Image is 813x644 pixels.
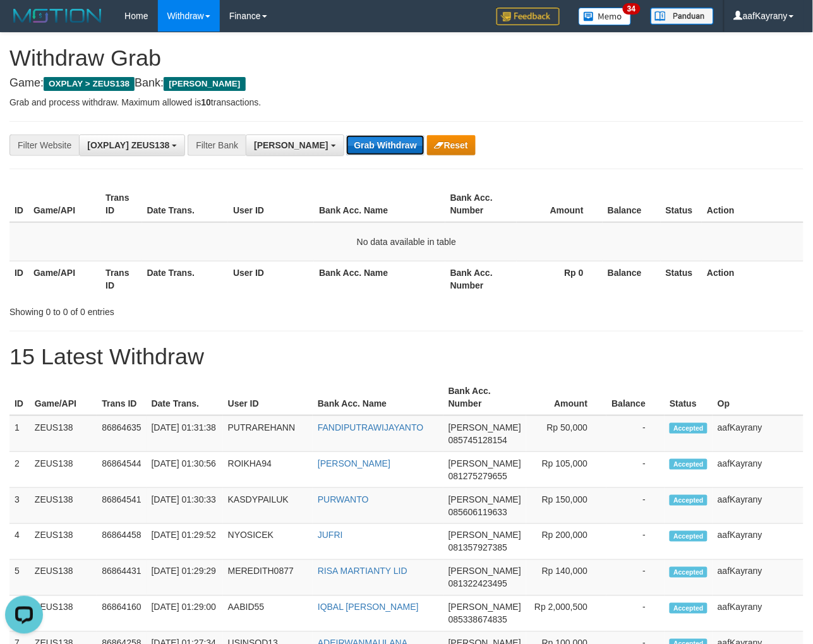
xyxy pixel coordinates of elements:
span: [PERSON_NAME] [449,494,521,504]
td: ZEUS138 [30,596,97,632]
td: Rp 2,000,500 [526,596,606,632]
th: Amount [526,379,606,415]
h1: 15 Latest Withdraw [9,344,804,369]
button: Reset [427,135,476,155]
h1: Withdraw Grab [9,45,804,71]
span: [PERSON_NAME] [449,602,521,612]
span: [PERSON_NAME] [254,140,328,150]
span: [PERSON_NAME] [449,566,521,576]
td: 86864635 [97,415,146,452]
td: 86864431 [97,560,146,596]
td: Rp 50,000 [526,415,606,452]
th: Balance [603,186,661,222]
th: Action [702,261,804,297]
h4: Game: Bank: [9,77,804,90]
th: Bank Acc. Number [445,186,517,222]
a: RISA MARTIANTY LID [318,566,407,576]
img: MOTION_logo.png [9,6,105,25]
td: MEREDITH0877 [223,560,313,596]
td: No data available in table [9,222,804,261]
p: Grab and process withdraw. Maximum allowed is transactions. [9,96,804,109]
td: 5 [9,560,30,596]
span: Accepted [670,459,708,470]
span: Copy 081322423495 to clipboard [449,579,507,589]
td: PUTRAREHANN [223,415,313,452]
td: aafKayrany [713,452,804,488]
th: Bank Acc. Name [314,186,445,222]
th: User ID [228,186,314,222]
th: Game/API [28,186,100,222]
span: [PERSON_NAME] [164,77,245,91]
span: 34 [623,3,640,15]
span: Copy 081357927385 to clipboard [449,543,507,553]
th: ID [9,379,30,415]
div: Filter Bank [188,134,246,156]
th: Amount [517,186,603,222]
td: 86864160 [97,596,146,632]
th: Balance [603,261,661,297]
span: Accepted [670,495,708,506]
th: Date Trans. [142,186,229,222]
td: 2 [9,452,30,488]
td: 3 [9,488,30,524]
th: Op [713,379,804,415]
td: ZEUS138 [30,488,97,524]
button: [PERSON_NAME] [246,134,344,156]
td: ZEUS138 [30,524,97,560]
td: - [606,560,665,596]
td: aafKayrany [713,524,804,560]
th: Game/API [28,261,100,297]
th: Game/API [30,379,97,415]
button: [OXPLAY] ZEUS138 [79,134,185,156]
span: Accepted [670,423,708,434]
td: [DATE] 01:29:52 [147,524,223,560]
td: [DATE] 01:31:38 [147,415,223,452]
th: Bank Acc. Name [313,379,443,415]
span: Accepted [670,603,708,614]
strong: 10 [201,97,211,107]
td: - [606,488,665,524]
img: panduan.png [651,8,714,25]
th: Bank Acc. Number [443,379,526,415]
td: - [606,415,665,452]
td: Rp 150,000 [526,488,606,524]
th: Balance [606,379,665,415]
th: Status [661,186,702,222]
span: Accepted [670,531,708,542]
th: Date Trans. [147,379,223,415]
th: Date Trans. [142,261,229,297]
span: Copy 085745128154 to clipboard [449,435,507,445]
td: ZEUS138 [30,452,97,488]
td: [DATE] 01:29:00 [147,596,223,632]
td: aafKayrany [713,596,804,632]
span: Accepted [670,567,708,578]
td: - [606,596,665,632]
span: [OXPLAY] ZEUS138 [87,140,169,150]
th: Trans ID [100,186,142,222]
th: Action [702,186,804,222]
img: Feedback.jpg [497,8,560,25]
td: [DATE] 01:30:56 [147,452,223,488]
th: Bank Acc. Number [445,261,517,297]
a: IQBAL [PERSON_NAME] [318,602,419,612]
td: 86864458 [97,524,146,560]
a: PURWANTO [318,494,369,504]
td: 86864541 [97,488,146,524]
td: [DATE] 01:30:33 [147,488,223,524]
td: Rp 140,000 [526,560,606,596]
th: ID [9,186,28,222]
td: NYOSICEK [223,524,313,560]
td: - [606,452,665,488]
td: [DATE] 01:29:29 [147,560,223,596]
button: Open LiveChat chat widget [5,5,43,43]
span: [PERSON_NAME] [449,530,521,540]
th: User ID [223,379,313,415]
a: FANDIPUTRAWIJAYANTO [318,422,424,432]
button: Grab Withdraw [346,135,424,155]
a: [PERSON_NAME] [318,458,390,468]
th: Trans ID [97,379,146,415]
th: Trans ID [100,261,142,297]
td: 86864544 [97,452,146,488]
img: Button%20Memo.svg [579,8,632,25]
td: ZEUS138 [30,415,97,452]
